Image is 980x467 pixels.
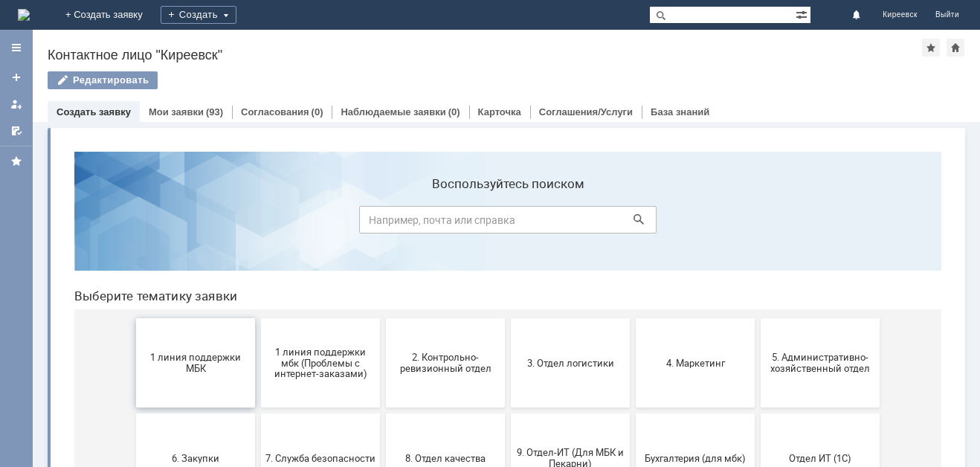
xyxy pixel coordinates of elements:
div: Контактное лицо "Киреевск" [48,48,922,62]
button: Отдел ИТ (1С) [698,274,817,363]
span: 5. Административно-хозяйственный отдел [703,212,813,234]
span: Бухгалтерия (для мбк) [578,312,688,323]
button: 7. Служба безопасности [199,274,317,363]
button: Финансовый отдел [323,369,442,458]
span: [PERSON_NAME]. Услуги ИТ для МБК (оформляет L1) [703,396,813,430]
button: 1 линия поддержки мбк (Проблемы с интернет-заказами) [199,178,317,268]
a: Перейти на домашнюю страницу [18,9,30,21]
a: Карточка [478,106,521,117]
span: 1 линия поддержки МБК [78,212,188,234]
button: Это соглашение не активно! [573,369,692,458]
a: Наблюдаемые заявки [341,106,445,117]
span: 9. Отдел-ИТ (Для МБК и Пекарни) [453,307,563,329]
input: Например, почта или справка [297,66,594,94]
span: 4. Маркетинг [578,217,688,228]
label: Воспользуйтесь поиском [297,36,594,51]
button: Бухгалтерия (для мбк) [573,274,692,363]
span: 7. Служба безопасности [203,312,313,323]
button: 2. Контрольно-ревизионный отдел [323,178,442,268]
span: 2. Контрольно-ревизионный отдел [328,212,438,234]
div: Добавить в избранное [922,39,940,57]
button: 4. Маркетинг [573,178,692,268]
button: 6. Закупки [74,274,193,363]
a: Мои заявки [4,92,28,116]
div: Создать [161,6,236,24]
span: 1 линия поддержки мбк (Проблемы с интернет-заказами) [203,206,313,239]
button: Отдел-ИТ (Офис) [199,369,317,458]
span: Финансовый отдел [328,408,438,419]
a: Создать заявку [57,106,131,117]
span: Киреевск [883,10,918,19]
span: Отдел-ИТ (Офис) [203,408,313,419]
button: 3. Отдел логистики [448,178,567,268]
span: Расширенный поиск [796,7,810,21]
button: 5. Административно-хозяйственный отдел [698,178,817,268]
span: Франчайзинг [453,408,563,419]
span: Отдел-ИТ (Битрикс24 и CRM) [78,402,188,425]
button: 1 линия поддержки МБК [74,178,193,268]
span: 6. Закупки [78,312,188,323]
button: Франчайзинг [448,369,567,458]
button: 9. Отдел-ИТ (Для МБК и Пекарни) [448,274,567,363]
span: 8. Отдел качества [328,312,438,323]
a: Создать заявку [4,65,28,89]
a: Согласования [241,106,309,117]
a: Мои согласования [4,119,28,143]
a: Мои заявки [149,106,204,117]
button: 8. Отдел качества [323,274,442,363]
span: Отдел ИТ (1С) [703,312,813,323]
header: Выберите тематику заявки [12,149,879,164]
img: logo [18,9,30,21]
span: 3. Отдел логистики [453,217,563,228]
div: (0) [448,106,460,117]
button: Отдел-ИТ (Битрикс24 и CRM) [74,369,193,458]
a: Соглашения/Услуги [539,106,633,117]
div: Сделать домашней страницей [947,39,964,57]
a: База знаний [651,106,709,117]
span: Это соглашение не активно! [578,402,688,425]
div: (93) [206,106,223,117]
button: [PERSON_NAME]. Услуги ИТ для МБК (оформляет L1) [698,369,817,458]
div: (0) [312,106,323,117]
